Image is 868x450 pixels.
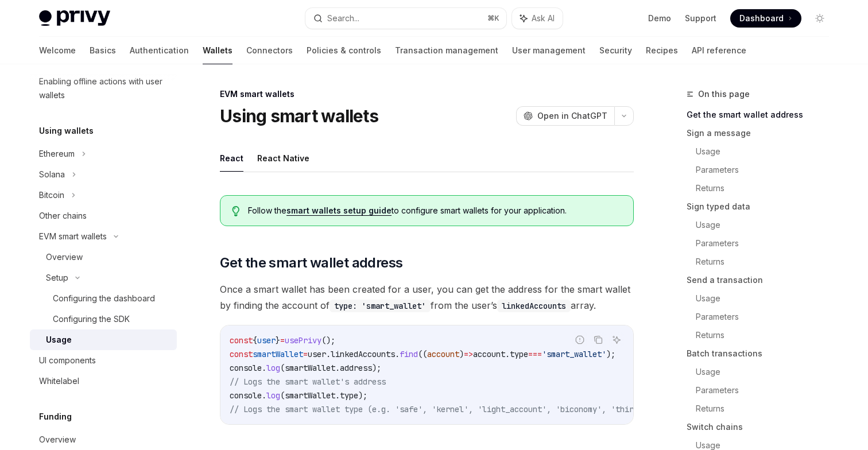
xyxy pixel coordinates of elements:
[698,87,750,101] span: On this page
[372,363,381,373] span: );
[307,37,381,64] a: Policies & controls
[646,37,678,64] a: Recipes
[512,8,563,29] button: Ask AI
[687,124,838,142] a: Sign a message
[30,371,177,391] a: Whitelabel
[497,300,571,312] code: linkedAccounts
[220,88,634,100] div: EVM smart wallets
[253,349,303,359] span: smartWallet
[512,37,586,64] a: User management
[395,37,498,64] a: Transaction management
[487,14,499,23] span: ⌘ K
[220,254,402,272] span: Get the smart wallet address
[276,335,280,346] span: }
[696,161,838,179] a: Parameters
[30,71,177,106] a: Enabling offline actions with user wallets
[331,349,395,359] span: linkedAccounts
[687,418,838,436] a: Switch chains
[335,390,340,401] span: .
[246,37,293,64] a: Connectors
[53,312,130,326] div: Configuring the SDK
[46,250,83,264] div: Overview
[285,335,321,346] span: usePrivy
[696,289,838,308] a: Usage
[696,234,838,253] a: Parameters
[648,13,671,24] a: Demo
[280,390,285,401] span: (
[811,9,829,28] button: Toggle dark mode
[280,335,285,346] span: =
[262,390,266,401] span: .
[528,349,542,359] span: ===
[39,410,72,424] h5: Funding
[308,349,326,359] span: user
[340,390,358,401] span: type
[473,349,505,359] span: account
[696,253,838,271] a: Returns
[39,209,87,223] div: Other chains
[532,13,555,24] span: Ask AI
[395,349,400,359] span: .
[696,326,838,344] a: Returns
[220,281,634,313] span: Once a smart wallet has been created for a user, you can get the address for the smart wallet by ...
[358,390,367,401] span: );
[696,381,838,399] a: Parameters
[696,308,838,326] a: Parameters
[464,349,473,359] span: =>
[230,335,253,346] span: const
[39,75,170,102] div: Enabling offline actions with user wallets
[609,332,624,347] button: Ask AI
[459,349,464,359] span: )
[330,300,431,312] code: type: 'smart_wallet'
[542,349,606,359] span: 'smart_wallet'
[696,142,838,161] a: Usage
[696,179,838,197] a: Returns
[321,335,335,346] span: ();
[220,145,243,172] button: React
[39,10,110,26] img: light logo
[692,37,746,64] a: API reference
[427,349,459,359] span: account
[335,363,340,373] span: .
[285,363,335,373] span: smartWallet
[203,37,232,64] a: Wallets
[30,309,177,329] a: Configuring the SDK
[687,197,838,216] a: Sign typed data
[39,124,94,138] h5: Using wallets
[730,9,801,28] a: Dashboard
[232,206,240,216] svg: Tip
[230,349,253,359] span: const
[286,205,392,216] a: smart wallets setup guide
[90,37,116,64] a: Basics
[266,390,280,401] span: log
[340,363,372,373] span: address
[30,429,177,450] a: Overview
[248,205,622,216] span: Follow the to configure smart wallets for your application.
[53,292,155,305] div: Configuring the dashboard
[262,363,266,373] span: .
[257,145,309,172] button: React Native
[687,106,838,124] a: Get the smart wallet address
[606,349,615,359] span: );
[305,8,506,29] button: Search...⌘K
[327,11,359,25] div: Search...
[510,349,528,359] span: type
[39,188,64,202] div: Bitcoin
[505,349,510,359] span: .
[418,349,427,359] span: ((
[685,13,716,24] a: Support
[739,13,784,24] span: Dashboard
[39,147,75,161] div: Ethereum
[39,37,76,64] a: Welcome
[39,374,79,388] div: Whitelabel
[39,433,76,447] div: Overview
[39,230,107,243] div: EVM smart wallets
[130,37,189,64] a: Authentication
[30,350,177,371] a: UI components
[230,404,776,414] span: // Logs the smart wallet type (e.g. 'safe', 'kernel', 'light_account', 'biconomy', 'thirdweb', 'c...
[303,349,308,359] span: =
[516,106,614,126] button: Open in ChatGPT
[253,335,257,346] span: {
[230,390,262,401] span: console
[46,333,72,347] div: Usage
